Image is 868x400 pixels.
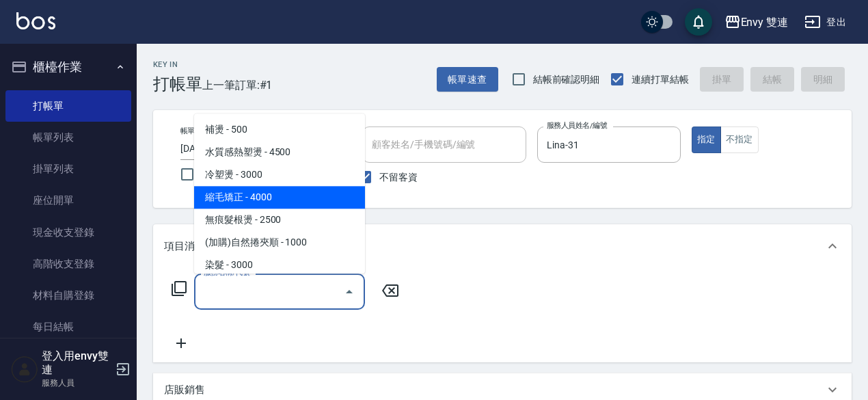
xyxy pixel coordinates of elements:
div: 項目消費 [153,224,852,268]
span: 縮毛矯正 - 4000 [194,186,365,209]
span: 結帳前確認明細 [533,72,600,87]
div: Envy 雙連 [741,14,789,31]
button: 帳單速查 [437,67,498,92]
h5: 登入用envy雙連 [42,349,111,377]
h2: Key In [153,60,202,69]
button: 指定 [692,126,721,153]
span: 染髮 - 3000 [194,254,365,276]
h3: 打帳單 [153,75,202,94]
a: 現金收支登錄 [5,217,131,248]
button: Close [338,281,360,303]
span: 冷塑燙 - 3000 [194,163,365,186]
button: 登出 [799,10,852,35]
a: 座位開單 [5,185,131,216]
span: 補燙 - 500 [194,118,365,141]
p: 項目消費 [164,239,205,254]
button: 不指定 [720,126,759,153]
span: 上一筆訂單:#1 [202,77,273,94]
input: YYYY/MM/DD hh:mm [180,137,294,160]
p: 店販銷售 [164,383,205,397]
a: 材料自購登錄 [5,280,131,311]
span: 不留客資 [379,170,418,185]
a: 每日結帳 [5,311,131,343]
a: 高階收支登錄 [5,248,131,280]
span: 水質感熱塑燙 - 4500 [194,141,365,163]
a: 帳單列表 [5,122,131,153]
button: Envy 雙連 [719,8,794,36]
button: save [685,8,712,36]
p: 服務人員 [42,377,111,389]
a: 打帳單 [5,90,131,122]
span: (加購)自然捲夾順 - 1000 [194,231,365,254]
img: Logo [16,12,55,29]
a: 掛單列表 [5,153,131,185]
label: 帳單日期 [180,126,209,136]
span: 無痕髮根燙 - 2500 [194,209,365,231]
img: Person [11,356,38,383]
label: 服務人員姓名/編號 [547,120,607,131]
button: 櫃檯作業 [5,49,131,85]
span: 連續打單結帳 [632,72,689,87]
